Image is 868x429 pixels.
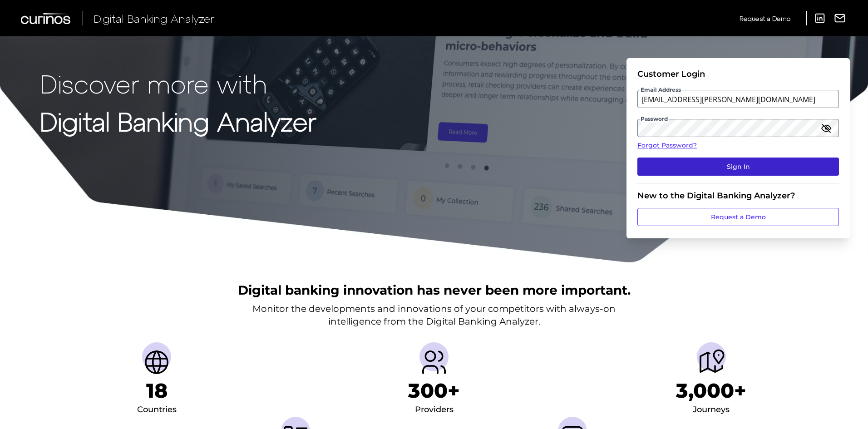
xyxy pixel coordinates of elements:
a: Request a Demo [637,208,839,226]
span: Request a Demo [740,15,790,22]
h1: 18 [146,379,168,403]
img: Curinos [21,13,72,24]
div: Countries [137,403,177,417]
img: Providers [419,348,449,377]
div: Customer Login [637,69,839,79]
span: Password [640,115,669,123]
strong: Digital Banking Analyzer [40,106,316,136]
h2: Digital banking innovation has never been more important. [238,281,631,299]
a: Forgot Password? [637,141,839,150]
img: Journeys [697,348,726,377]
p: Monitor the developments and innovations of your competitors with always-on intelligence from the... [252,302,616,328]
span: Digital Banking Analyzer [94,12,214,25]
button: Sign In [637,158,839,176]
h1: 300+ [408,379,460,403]
h1: 3,000+ [676,379,746,403]
div: Providers [415,403,454,417]
a: Request a Demo [740,11,790,26]
p: Discover more with [40,69,316,98]
div: Journeys [693,403,730,417]
span: Email Address [640,86,682,94]
img: Countries [142,348,171,377]
div: New to the Digital Banking Analyzer? [637,191,839,201]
